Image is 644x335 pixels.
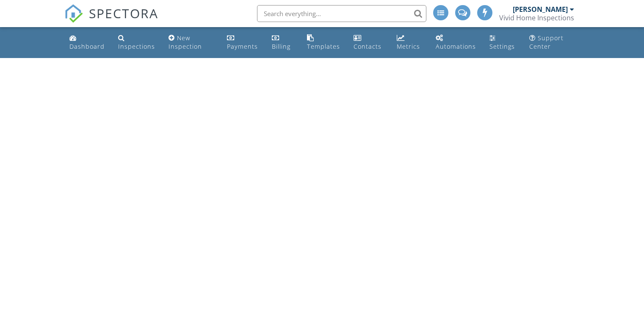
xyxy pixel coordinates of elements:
a: Settings [486,30,519,55]
div: Automations [436,42,476,50]
a: Contacts [350,30,386,55]
a: Metrics [393,30,426,55]
div: Billing [272,42,290,50]
a: Inspections [115,30,158,55]
div: [PERSON_NAME] [513,5,568,14]
div: Settings [489,42,515,50]
div: Support Center [529,34,564,50]
img: The Best Home Inspection Software - Spectora [64,4,83,23]
div: Contacts [354,42,381,50]
div: Inspections [118,42,155,50]
a: Templates [304,30,343,55]
a: Support Center [526,30,578,55]
a: Dashboard [66,30,108,55]
a: Billing [268,30,297,55]
a: Payments [224,30,262,55]
div: Metrics [397,42,420,50]
div: Dashboard [69,42,105,50]
a: New Inspection [165,30,217,55]
div: Templates [307,42,340,50]
input: Search everything... [257,5,426,22]
a: Automations (Advanced) [432,30,479,55]
a: SPECTORA [64,11,158,29]
span: SPECTORA [89,4,158,22]
div: Payments [227,42,258,50]
div: Vivid Home Inspections [499,14,574,22]
div: New Inspection [169,34,202,50]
